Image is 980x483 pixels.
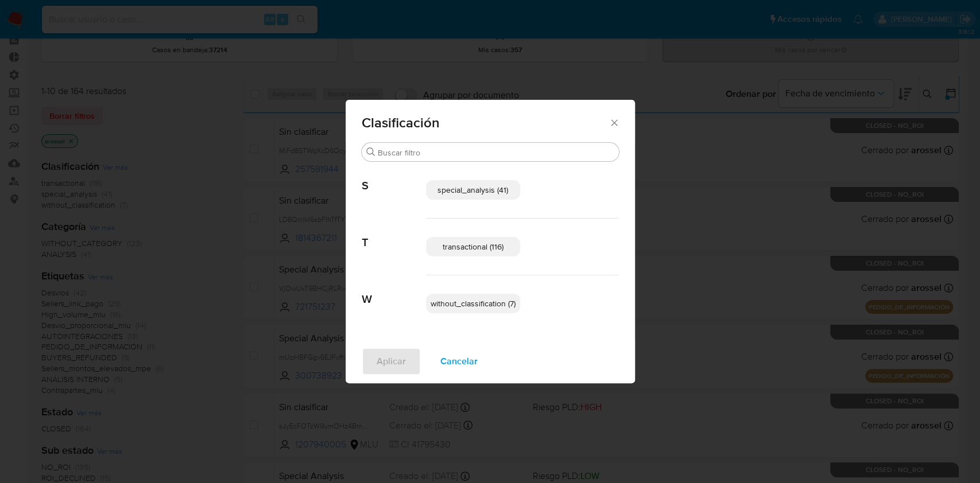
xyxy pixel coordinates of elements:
[425,348,493,375] button: Cancelar
[609,117,619,127] button: Cerrar
[440,349,478,374] span: Cancelar
[362,116,609,130] span: Clasificación
[426,180,520,200] div: special_analysis (41)
[378,147,614,158] input: Buscar filtro
[426,294,520,313] div: without_classification (7)
[362,219,426,250] span: T
[443,241,503,252] span: transactional (116)
[437,184,508,196] span: special_analysis (41)
[362,275,426,306] span: W
[362,162,426,193] span: S
[426,237,520,256] div: transactional (116)
[366,147,375,157] button: Buscar
[431,298,516,309] span: without_classification (7)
